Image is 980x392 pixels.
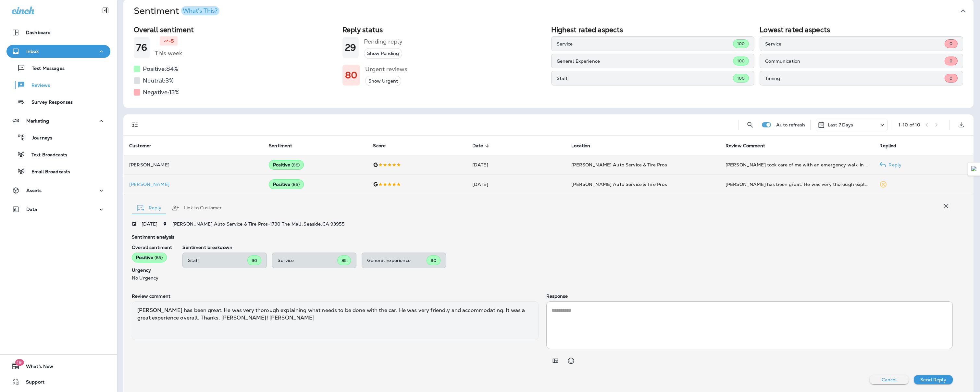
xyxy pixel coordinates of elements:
[760,26,963,34] h2: Lowest rated aspects
[132,253,167,262] div: Positive
[136,42,147,53] h1: 76
[564,354,577,367] button: Select an emoji
[26,188,42,193] p: Assets
[557,41,733,46] p: Service
[25,135,52,141] p: Journeys
[96,4,115,17] button: Collapse Sidebar
[6,375,110,388] button: Support
[172,221,344,227] span: [PERSON_NAME] Auto Service & Tire Pros - 1730 The Mall , Seaside , CA 93955
[373,143,394,149] span: Score
[571,162,667,168] span: [PERSON_NAME] Auto Service & Tire Pros
[899,122,920,127] div: 1 - 10 of 10
[26,49,39,54] p: Inbox
[364,36,403,47] h5: Pending reply
[132,275,172,281] p: No Urgency
[155,48,182,59] h5: This week
[25,66,65,72] p: Text Messages
[557,76,733,81] p: Staff
[6,78,110,92] button: Reviews
[143,87,180,98] h5: Negative: 13 %
[726,181,869,188] div: Luis has been great. He was very thorough explaining what needs to be done with the car. He was v...
[129,143,160,149] span: Customer
[188,258,247,263] p: Staff
[726,143,774,149] span: Review Comment
[252,258,257,263] span: 90
[870,375,909,384] button: Cancel
[549,354,562,367] button: Add in a premade template
[134,26,337,34] h2: Overall sentiment
[557,59,733,64] p: General Experience
[971,166,977,172] img: Detect Auto
[949,75,952,81] span: 0
[143,75,174,86] h5: Neutral: 3 %
[25,169,70,175] p: Email Broadcasts
[737,58,745,64] span: 100
[726,143,765,149] span: Review Comment
[182,245,953,250] p: Sentiment breakdown
[737,75,745,81] span: 100
[949,58,952,64] span: 0
[132,301,539,340] div: [PERSON_NAME] has been great. He was very thorough explaining what needs to be done with the car....
[143,64,178,74] h5: Positive: 84 %
[6,131,110,144] button: Journeys
[6,203,110,216] button: Data
[765,76,945,81] p: Timing
[955,118,968,131] button: Export as CSV
[15,359,24,366] span: 19
[19,364,53,372] span: What's New
[132,268,172,273] p: Urgency
[776,122,805,127] p: Auto refresh
[364,48,402,59] button: Show Pending
[26,30,51,35] p: Dashboard
[129,182,258,187] div: Click to view Customer Drawer
[269,143,301,149] span: Sentiment
[292,162,300,168] span: ( 88 )
[737,41,745,46] span: 100
[920,377,946,382] p: Send Reply
[365,76,401,86] button: Show Urgent
[6,45,110,58] button: Inbox
[132,294,539,299] p: Review comment
[132,196,167,220] button: Reply
[467,175,566,194] td: [DATE]
[571,143,599,149] span: Location
[551,26,755,34] h2: Highest rated aspects
[765,41,945,46] p: Service
[571,143,590,149] span: Location
[472,143,483,149] span: Date
[345,70,357,81] h1: 80
[467,155,566,175] td: [DATE]
[431,258,436,263] span: 90
[129,182,258,187] p: [PERSON_NAME]
[341,258,347,263] span: 85
[25,83,50,89] p: Reviews
[6,184,110,197] button: Assets
[828,122,853,127] p: Last 7 Days
[342,26,546,34] h2: Reply status
[6,95,110,109] button: Survey Responses
[472,143,492,149] span: Date
[6,114,110,127] button: Marketing
[168,38,173,44] p: -5
[123,23,974,108] div: SentimentWhat's This?
[269,143,292,149] span: Sentiment
[269,160,304,170] div: Positive
[6,26,110,39] button: Dashboard
[278,258,337,263] p: Service
[26,207,37,212] p: Data
[365,64,407,74] h5: Urgent reviews
[129,162,258,167] p: [PERSON_NAME]
[132,234,953,240] p: Sentiment analysis
[129,143,151,149] span: Customer
[183,8,217,14] div: What's This?
[25,99,73,106] p: Survey Responses
[6,148,110,161] button: Text Broadcasts
[181,6,219,15] button: What's This?
[292,182,300,187] span: ( 85 )
[19,379,44,387] span: Support
[155,255,163,260] span: ( 85 )
[269,179,304,189] div: Positive
[142,221,157,227] p: [DATE]
[345,42,356,53] h1: 29
[6,61,110,75] button: Text Messages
